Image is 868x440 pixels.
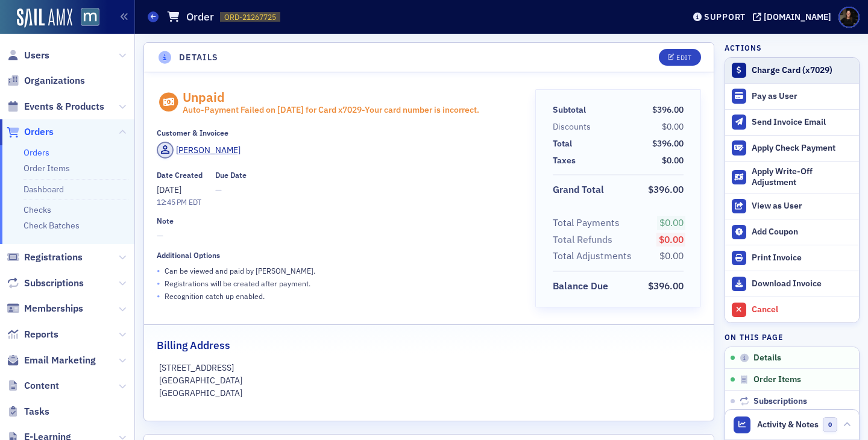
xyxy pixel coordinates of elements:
[752,143,853,154] div: Apply Check Payment
[753,353,781,363] span: Details
[157,338,230,353] h2: Billing Address
[725,219,859,245] button: Add Coupon
[24,204,51,215] a: Checks
[157,184,181,195] span: [DATE]
[24,328,58,341] span: Reports
[553,249,632,263] div: Total Adjustments
[176,144,241,157] div: [PERSON_NAME]
[764,11,831,22] div: [DOMAIN_NAME]
[553,154,576,167] div: Taxes
[24,125,54,139] span: Orders
[157,216,174,225] div: Note
[725,42,762,53] h4: Actions
[725,297,859,322] button: Cancel
[553,279,608,294] div: Balance Due
[648,280,684,292] span: $396.00
[24,220,80,231] a: Check Batches
[159,362,699,374] p: [STREET_ADDRESS]
[553,249,636,263] span: Total Adjustments
[553,216,620,230] div: Total Payments
[752,91,853,102] div: Pay as User
[24,74,85,87] span: Organizations
[7,125,54,139] a: Orders
[553,183,604,197] div: Grand Total
[553,121,595,133] span: Discounts
[24,100,104,113] span: Events & Products
[72,8,99,28] a: View Homepage
[725,109,859,135] button: Send Invoice Email
[187,197,202,207] span: EDT
[24,379,59,392] span: Content
[553,154,580,167] span: Taxes
[725,135,859,161] button: Apply Check Payment
[24,354,96,367] span: Email Marketing
[725,161,859,193] button: Apply Write-Off Adjustment
[186,10,214,24] h1: Order
[24,251,83,264] span: Registrations
[752,201,853,212] div: View as User
[24,302,83,315] span: Memberships
[652,104,684,115] span: $396.00
[752,278,853,289] div: Download Invoice
[183,89,479,116] div: Unpaid
[157,197,187,207] time: 12:45 PM
[752,227,853,237] div: Add Coupon
[24,147,49,158] a: Orders
[24,184,64,195] a: Dashboard
[7,302,83,315] a: Memberships
[659,250,684,262] span: $0.00
[157,265,160,277] span: •
[752,166,853,187] div: Apply Write-Off Adjustment
[752,304,853,315] div: Cancel
[752,117,853,128] div: Send Invoice Email
[179,51,219,64] h4: Details
[553,233,617,247] span: Total Refunds
[224,12,276,22] span: ORD-21267725
[165,265,315,276] p: Can be viewed and paid by [PERSON_NAME] .
[553,216,624,230] span: Total Payments
[553,104,586,116] div: Subtotal
[157,128,228,137] div: Customer & Invoicee
[157,230,518,242] span: —
[553,104,590,116] span: Subtotal
[215,171,247,180] div: Due Date
[165,291,265,301] p: Recognition catch up enabled.
[648,183,684,195] span: $396.00
[7,49,49,62] a: Users
[753,13,835,21] button: [DOMAIN_NAME]
[553,183,608,197] span: Grand Total
[24,163,70,174] a: Order Items
[157,142,241,159] a: [PERSON_NAME]
[662,121,684,132] span: $0.00
[157,251,220,260] div: Additional Options
[81,8,99,27] img: SailAMX
[752,65,853,76] div: Charge Card (x7029)
[7,74,85,87] a: Organizations
[7,379,59,392] a: Content
[215,184,247,196] span: —
[725,271,859,297] a: Download Invoice
[725,332,860,342] h4: On this page
[7,277,84,290] a: Subscriptions
[704,11,746,22] div: Support
[676,54,691,61] div: Edit
[157,171,203,180] div: Date Created
[553,121,591,133] div: Discounts
[753,374,801,385] span: Order Items
[157,290,160,303] span: •
[662,155,684,166] span: $0.00
[7,328,58,341] a: Reports
[753,396,807,407] span: Subscriptions
[752,253,853,263] div: Print Invoice
[659,216,684,228] span: $0.00
[24,277,84,290] span: Subscriptions
[553,233,612,247] div: Total Refunds
[659,233,684,245] span: $0.00
[165,278,310,289] p: Registrations will be created after payment.
[659,49,700,66] button: Edit
[652,138,684,149] span: $396.00
[553,279,612,294] span: Balance Due
[17,8,72,28] a: SailAMX
[159,374,699,387] p: [GEOGRAPHIC_DATA]
[7,405,49,418] a: Tasks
